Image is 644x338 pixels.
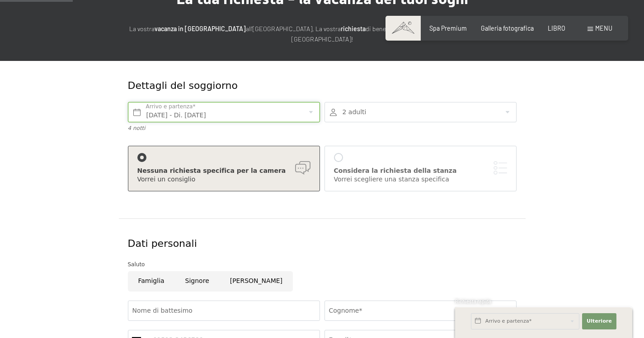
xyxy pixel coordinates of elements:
font: di benessere ai massimi livelli in un hotel benessere in [GEOGRAPHIC_DATA]! [291,25,515,43]
font: Saluto [128,261,145,268]
a: Spa Premium [429,24,467,32]
button: Ulteriore [582,313,616,329]
font: menu [595,24,612,32]
font: Dati personali [128,238,197,249]
font: Nessuna richiesta specifica per la camera [137,167,286,174]
font: Considera la richiesta della stanza [334,167,457,174]
font: Richiesta rapida [455,298,491,304]
a: LIBRO [548,24,565,32]
font: 4 notti [128,125,146,131]
font: richiesta [341,25,366,32]
font: Dettagli del soggiorno [128,80,238,91]
a: Galleria fotografica [481,24,534,32]
font: Vorrei scegliere una stanza specifica [334,176,449,183]
font: La vostra [129,25,155,32]
font: vacanza in [GEOGRAPHIC_DATA] [155,25,246,32]
font: Vorrei un consiglio [137,176,196,183]
font: Ulteriore [587,318,612,324]
font: all'[GEOGRAPHIC_DATA]. La vostra [246,25,341,32]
